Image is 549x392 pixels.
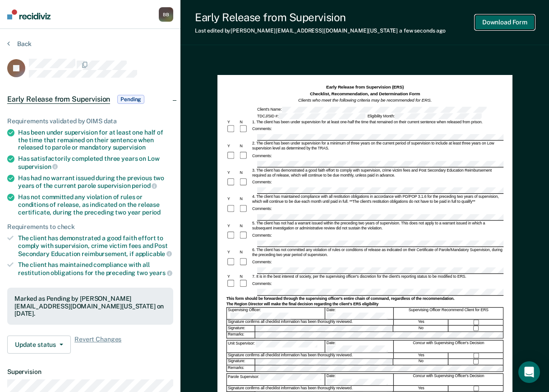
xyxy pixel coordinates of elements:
img: Recidiviz [7,9,51,19]
div: N [239,250,251,255]
div: Y [226,170,239,175]
div: Has had no warrant issued during the previous two years of the current parole supervision [18,174,173,190]
div: Early Release from Supervision [195,11,446,24]
button: BB [159,7,173,22]
span: supervision [113,144,146,151]
em: Clients who meet the following criteria may be recommended for ERS. [298,98,432,103]
div: B B [159,7,173,22]
div: Requirements to check [7,223,173,231]
div: The Region Director will make the final decision regarding the client's ERS eligibility [226,302,503,307]
span: Revert Changes [74,336,121,354]
div: N [239,274,251,279]
div: Client's Name: [256,107,488,112]
div: Has not committed any violation of rules or conditions of release, as indicated on the release ce... [18,193,173,216]
div: Comments: [251,281,273,286]
div: Comments: [251,180,273,185]
div: Comments: [251,260,273,265]
div: Signature: [227,359,255,365]
div: Comments: [251,127,273,132]
div: The client has demonstrated a good faith effort to comply with supervision, crime victim fees and... [18,234,173,257]
div: Y [226,250,239,255]
span: applicable [135,250,172,257]
div: Remarks: [227,332,255,338]
button: Update status [7,336,71,354]
div: Signature confirms all checklist information has been thoroughly reviewed. [227,320,394,325]
div: Concur with Supervising Officer's Decision [394,374,503,386]
div: Unit Supervisor: [227,341,325,353]
div: 2. The client has been under supervision for a minimum of three years on the current period of su... [251,141,503,151]
div: Yes [394,320,448,325]
div: Requirements validated by OIMS data [7,117,173,125]
span: years [149,269,172,276]
button: Back [7,40,32,48]
div: Supervising Officer: [227,308,325,320]
div: The client has maintained compliance with all restitution obligations for the preceding two [18,261,173,276]
strong: Checklist, Recommendation, and Determination Form [310,91,420,96]
div: Y [226,224,239,229]
div: Supervising Officer Recommend Client for ERS [394,308,503,320]
strong: Early Release from Supervision (ERS) [326,84,404,89]
div: N [239,120,251,125]
div: Comments: [251,233,273,238]
div: Signature confirms all checklist information has been thoroughly reviewed. [227,386,394,391]
div: N [239,144,251,149]
div: 6. The client has not committed any violation of rules or conditions of release as indicated on t... [251,247,503,257]
button: Download Form [475,15,535,30]
div: Y [226,144,239,149]
div: Y [226,274,239,279]
div: Signature confirms all checklist information has been thoroughly reviewed. [227,353,394,358]
div: Signature: [227,326,255,332]
div: 7. It is in the best interest of society, per the supervising officer's discretion for the client... [251,274,503,279]
div: Comments: [251,207,273,212]
span: Pending [117,95,144,104]
span: supervision [18,163,58,170]
span: a few seconds ago [399,28,446,34]
div: Parole Supervisor: [227,374,325,386]
dt: Supervision [7,368,173,376]
div: 4. The client has maintained compliance with all restitution obligations in accordance with PD/PO... [251,194,503,204]
div: N [239,170,251,175]
div: Comments: [251,154,273,159]
div: N [239,197,251,202]
div: Y [226,197,239,202]
div: N [239,224,251,229]
div: Has satisfactorily completed three years on Low [18,155,173,170]
div: Y [226,120,239,125]
div: Remarks: [227,365,255,371]
div: Yes [394,353,448,358]
div: TDCJ/SID #: [256,113,367,119]
div: No [394,359,448,365]
div: Date: [325,341,393,353]
div: 5. The client has not had a warrant issued within the preceding two years of supervision. This do... [251,221,503,231]
div: Last edited by [PERSON_NAME][EMAIL_ADDRESS][DOMAIN_NAME][US_STATE] [195,28,446,34]
div: Date: [325,374,393,386]
div: 1. The client has been under supervision for at least one-half the time that remained on their cu... [251,120,503,125]
div: Open Intercom Messenger [518,361,540,383]
div: Concur with Supervising Officer's Decision [394,341,503,353]
div: Has been under supervision for at least one half of the time that remained on their sentence when... [18,129,173,151]
div: 3. The client has demonstrated a good faith effort to comply with supervision, crime victim fees ... [251,168,503,178]
span: period [132,182,157,189]
div: Yes [394,386,448,391]
div: Marked as Pending by [PERSON_NAME][EMAIL_ADDRESS][DOMAIN_NAME][US_STATE] on [DATE]. [14,295,166,317]
div: Date: [325,308,393,320]
div: Eligibility Month: [366,113,483,119]
div: This form should be forwarded through the supervising officer's entire chain of command, regardle... [226,296,503,301]
div: No [394,326,448,332]
span: period [142,209,161,216]
span: Early Release from Supervision [7,95,110,104]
